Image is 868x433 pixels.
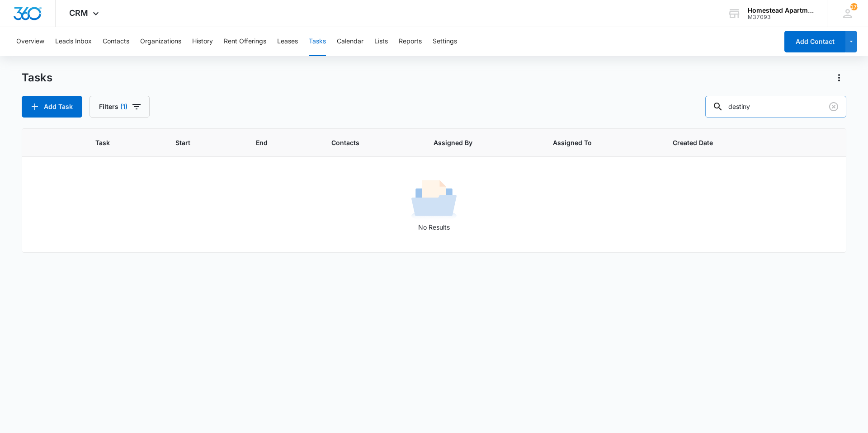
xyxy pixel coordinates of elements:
button: History [192,27,213,56]
button: Reports [399,27,422,56]
button: Filters(1) [90,96,150,118]
button: Actions [832,71,846,85]
button: Rent Offerings [224,27,266,56]
button: Calendar [337,27,363,56]
button: Add Task [22,96,82,118]
button: Tasks [309,27,326,56]
div: notifications count [850,3,858,10]
input: Search Tasks [705,96,846,118]
div: account name [748,7,814,14]
span: 175 [850,3,858,10]
button: Leases [277,27,298,56]
button: Settings [433,27,457,56]
span: (1) [120,104,127,110]
img: No Results [411,177,457,222]
span: Assigned By [434,138,518,147]
button: Contacts [103,27,129,56]
h1: Tasks [22,71,52,85]
button: Organizations [140,27,181,56]
p: No Results [23,222,845,232]
button: Lists [374,27,388,56]
span: CRM [69,8,88,18]
span: Created Date [673,138,759,147]
button: Clear [826,99,841,114]
button: Leads Inbox [55,27,92,56]
div: account id [748,14,814,20]
button: Add Contact [784,31,845,52]
span: End [256,138,297,147]
span: Contacts [331,138,399,147]
span: Assigned To [553,138,637,147]
span: Start [175,138,221,147]
button: Overview [16,27,44,56]
span: Task [95,138,141,147]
